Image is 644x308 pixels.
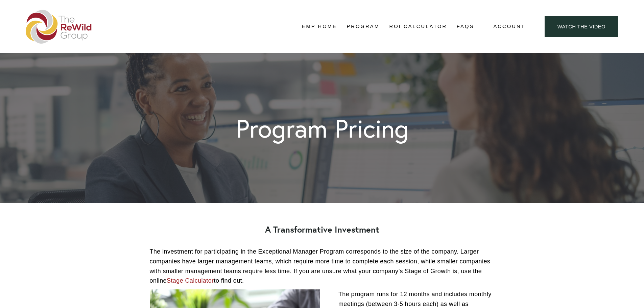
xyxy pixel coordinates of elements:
p: The investment for participating in the Exceptional Manager Program corresponds to the size of th... [150,247,495,286]
a: Account [493,22,525,31]
strong: A Transformative Investment [265,224,379,235]
a: Stage Calculator [167,277,214,284]
h1: Program Pricing [236,116,409,141]
a: ROI Calculator [389,22,447,32]
img: The ReWild Group [26,10,92,44]
a: Watch the Video [545,16,618,37]
a: Program [347,22,380,32]
a: EMP Home [302,22,337,32]
a: FAQs [457,22,474,32]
